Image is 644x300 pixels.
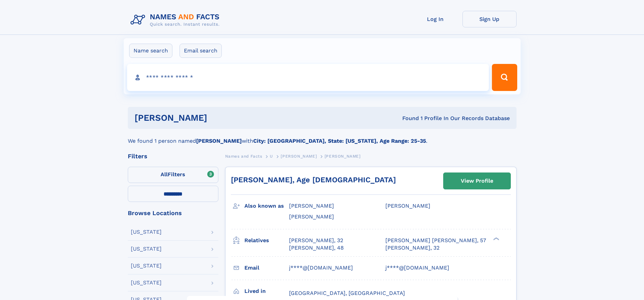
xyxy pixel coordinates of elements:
a: Names and Facts [225,152,262,160]
div: Found 1 Profile In Our Records Database [305,115,510,122]
b: City: [GEOGRAPHIC_DATA], State: [US_STATE], Age Range: 25-35 [253,138,426,144]
label: Name search [129,44,172,58]
input: search input [127,64,489,91]
a: [PERSON_NAME] [PERSON_NAME], 57 [385,237,486,244]
h1: [PERSON_NAME] [135,114,305,122]
span: All [161,171,168,178]
div: Filters [128,153,218,159]
a: [PERSON_NAME] [281,152,317,160]
span: [PERSON_NAME] [281,154,317,159]
div: [US_STATE] [131,229,162,235]
a: View Profile [444,173,510,189]
a: [PERSON_NAME], 48 [289,244,344,252]
a: Sign Up [462,11,517,27]
span: [PERSON_NAME] [289,203,334,209]
div: [US_STATE] [131,280,162,285]
h3: Relatives [244,235,289,246]
span: [PERSON_NAME] [325,154,361,159]
div: ❯ [492,236,500,241]
a: [PERSON_NAME], Age [DEMOGRAPHIC_DATA] [231,176,396,184]
b: [PERSON_NAME] [196,138,242,144]
a: U [270,152,273,160]
a: [PERSON_NAME], 32 [289,237,343,244]
span: [PERSON_NAME] [385,203,430,209]
h3: Email [244,262,289,274]
a: [PERSON_NAME], 32 [385,244,439,252]
div: [US_STATE] [131,246,162,252]
span: [GEOGRAPHIC_DATA], [GEOGRAPHIC_DATA] [289,290,405,296]
div: Browse Locations [128,210,218,216]
label: Email search [180,44,222,58]
span: U [270,154,273,159]
div: We found 1 person named with . [128,129,517,145]
h3: Also known as [244,200,289,212]
button: Search Button [492,64,517,91]
a: Log In [408,11,462,27]
div: [US_STATE] [131,263,162,269]
div: View Profile [461,173,493,189]
span: [PERSON_NAME] [289,213,334,220]
img: Logo Names and Facts [128,11,225,29]
h3: Lived in [244,285,289,297]
label: Filters [128,167,218,183]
